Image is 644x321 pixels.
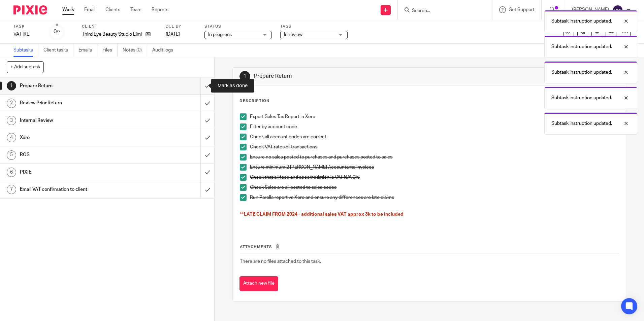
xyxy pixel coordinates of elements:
div: 1 [239,71,250,82]
p: Export Sales Tax Report in Xero [250,113,618,120]
div: 1 [7,81,16,91]
label: Status [204,24,272,29]
a: Subtasks [13,44,38,57]
h1: Review Prior Return [20,98,136,108]
p: Filter by account code [250,123,618,130]
label: Client [82,24,157,29]
a: Files [102,44,118,57]
p: Run Parolla report vs Xero and ensure any differences are late claims [250,194,618,201]
button: + Add subtask [7,61,44,73]
p: Subtask instruction updated. [551,95,612,101]
p: Subtask instruction updated. [551,43,612,50]
a: Client tasks [43,44,73,57]
h1: Internal Review [20,115,136,126]
div: 5 [7,150,16,160]
label: Task [13,24,40,29]
div: 6 [7,168,16,177]
a: Team [130,6,141,13]
h1: Prepare Return [20,81,136,91]
div: 3 [7,116,16,125]
p: Third Eye Beauty Studio Limited [82,31,142,38]
span: Attachments [240,245,272,249]
p: Check all account codes are correct [250,134,618,140]
span: **LATE CLAIM FROM 2024 - additional sales VAT approx 3k to be included [240,212,404,217]
h1: Xero [20,133,136,143]
p: Description [239,98,269,104]
p: Ensure no sales posted to purchases and purchases posted to sales [250,154,618,160]
img: svg%3E [612,5,623,15]
div: 4 [7,133,16,142]
h1: PIXIE [20,167,136,177]
small: /7 [57,30,60,34]
p: Subtask instruction updated. [551,120,612,127]
a: Work [62,6,74,13]
a: Emails [78,44,97,57]
label: Due by [166,24,196,29]
p: Check Sales are all posted to sales codes [250,184,618,191]
p: Ensure minimum 2 [PERSON_NAME] Accountants invoices [250,164,618,171]
p: Subtask instruction updated. [551,69,612,76]
p: Subtask instruction updated. [551,18,612,25]
h1: ROS [20,150,136,160]
a: Clients [105,6,120,13]
a: Audit logs [152,44,178,57]
span: In review [284,32,302,37]
a: Email [84,6,95,13]
h1: Email VAT confirmation to client [20,184,136,194]
div: 2 [7,99,16,108]
span: In progress [208,32,232,37]
p: Check VAT rates of transactions [250,144,618,150]
button: Attach new file [239,276,278,291]
a: Notes (0) [123,44,147,57]
h1: Prepare Return [254,73,444,80]
div: VAT IRE [13,31,40,38]
p: Check that all food and accomodation is VAT N/A 0% [250,174,618,181]
span: [DATE] [166,32,180,37]
span: There are no files attached to this task. [240,259,321,264]
a: Reports [152,6,168,13]
img: Pixie [13,5,47,14]
label: Tags [280,24,348,29]
div: 0 [54,28,60,36]
div: 7 [7,185,16,194]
